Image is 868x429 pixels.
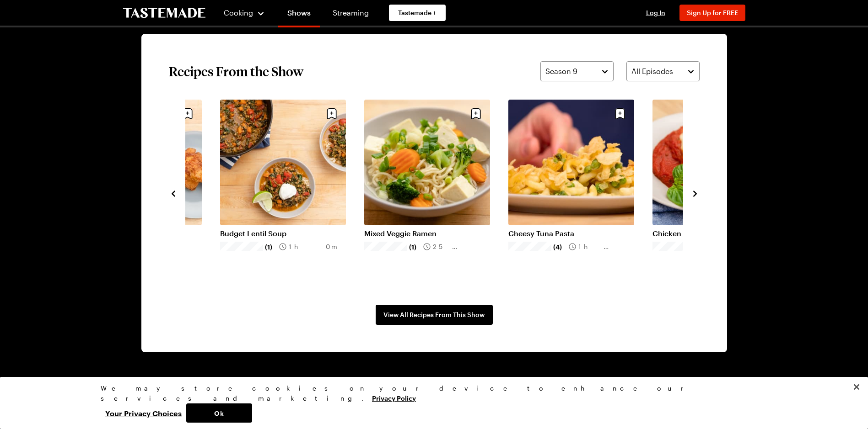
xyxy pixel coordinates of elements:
a: Budget Lentil Soup [220,229,346,238]
span: Tastemade + [398,8,437,17]
button: Close [846,377,867,397]
button: Log In [637,8,674,17]
a: Cheesy Tuna Pasta [508,229,634,238]
a: To Tastemade Home Page [123,8,205,18]
a: Mixed Veggie Ramen [364,229,490,238]
button: Sign Up for FREE [679,5,745,21]
span: Cooking [224,8,253,17]
span: Season 9 [545,66,577,77]
button: Your Privacy Choices [101,403,186,423]
button: Save recipe [467,105,485,122]
button: Season 9 [540,61,614,81]
span: All Episodes [631,66,673,77]
div: Privacy [101,383,760,423]
span: View All Recipes From This Show [383,310,485,319]
div: We may store cookies on your device to enhance our services and marketing. [101,383,760,403]
button: navigate to next item [690,187,700,198]
button: navigate to previous item [169,187,178,198]
span: Log In [646,9,665,16]
button: Save recipe [323,105,340,122]
a: Chicken Pizzaiola [652,229,778,238]
a: Shows [278,2,320,27]
button: Save recipe [611,105,629,122]
a: Tastemade + [389,5,446,21]
a: More information about your privacy, opens in a new tab [372,393,416,402]
button: Cooking [224,2,265,24]
h2: Recipes From the Show [169,63,303,79]
span: Sign Up for FREE [687,9,738,16]
button: Ok [186,403,252,423]
button: Save recipe [179,105,196,122]
a: View All Recipes From This Show [376,305,493,325]
button: All Episodes [626,61,700,81]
